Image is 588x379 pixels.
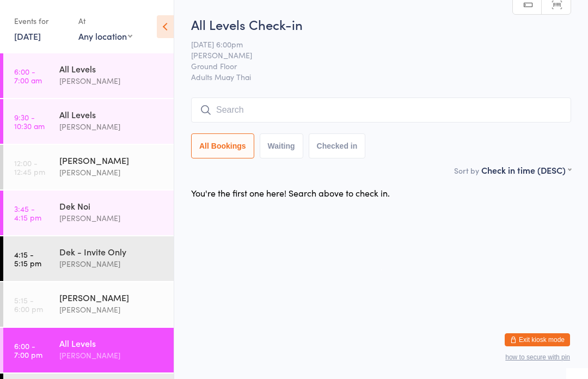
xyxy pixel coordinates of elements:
div: All Levels [59,63,164,75]
div: Any location [78,30,132,42]
div: [PERSON_NAME] [59,212,164,224]
div: Check in time (DESC) [481,164,571,176]
time: 6:00 - 7:00 pm [14,341,42,359]
div: [PERSON_NAME] [59,75,164,87]
span: Adults Muay Thai [191,71,571,82]
button: Exit kiosk mode [505,333,570,346]
a: 12:00 -12:45 pm[PERSON_NAME][PERSON_NAME] [3,145,174,189]
button: Waiting [260,133,303,158]
div: All Levels [59,108,164,120]
div: [PERSON_NAME] [59,291,164,303]
a: 4:15 -5:15 pmDek - Invite Only[PERSON_NAME] [3,236,174,281]
span: Ground Floor [191,60,554,71]
input: Search [191,97,571,123]
a: 3:45 -4:15 pmDek Noi[PERSON_NAME] [3,191,174,235]
div: [PERSON_NAME] [59,258,164,270]
div: At [78,12,132,30]
time: 3:45 - 4:15 pm [14,204,41,222]
div: [PERSON_NAME] [59,120,164,133]
time: 12:00 - 12:45 pm [14,158,45,176]
label: Sort by [454,165,479,176]
div: Dek Noi [59,200,164,212]
div: Events for [14,12,68,30]
time: 6:00 - 7:00 am [14,67,42,84]
a: [DATE] [14,30,41,42]
div: [PERSON_NAME] [59,303,164,316]
h2: All Levels Check-in [191,15,571,33]
time: 9:30 - 10:30 am [14,113,45,130]
a: 9:30 -10:30 amAll Levels[PERSON_NAME] [3,99,174,144]
span: [DATE] 6:00pm [191,39,554,50]
div: [PERSON_NAME] [59,166,164,179]
div: [PERSON_NAME] [59,154,164,166]
button: Checked in [309,133,366,158]
div: [PERSON_NAME] [59,349,164,362]
button: how to secure with pin [505,353,570,361]
a: 6:00 -7:00 pmAll Levels[PERSON_NAME] [3,328,174,372]
a: 6:00 -7:00 amAll Levels[PERSON_NAME] [3,53,174,98]
time: 4:15 - 5:15 pm [14,250,41,267]
div: Dek - Invite Only [59,246,164,258]
span: [PERSON_NAME] [191,50,554,60]
time: 5:15 - 6:00 pm [14,296,43,313]
div: All Levels [59,337,164,349]
button: All Bookings [191,133,254,158]
div: You're the first one here! Search above to check in. [191,187,390,199]
a: 5:15 -6:00 pm[PERSON_NAME][PERSON_NAME] [3,282,174,327]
